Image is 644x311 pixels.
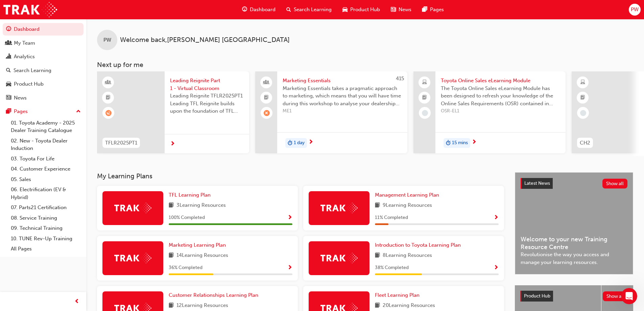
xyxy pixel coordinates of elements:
span: The Toyota Online Sales eLearning Module has been designed to refresh your knowledge of the Onlin... [441,85,560,108]
a: Latest NewsShow all [521,178,627,189]
span: CH2 [580,139,590,147]
span: learningRecordVerb_NONE-icon [422,110,428,116]
img: Trak [3,2,57,17]
span: learningRecordVerb_WAITLIST-icon [105,110,112,116]
h3: Next up for me [86,61,644,69]
a: 10. TUNE Rev-Up Training [8,234,84,244]
button: Show Progress [287,214,292,222]
a: Product Hub [3,78,84,90]
a: 06. Electrification (EV & Hybrid) [8,184,84,202]
span: 8 Learning Resources [383,251,432,260]
span: OSR-EL1 [441,107,560,115]
div: Product Hub [14,80,44,88]
a: Customer Relationships Learning Plan [169,291,261,299]
span: TFL Learning Plan [169,192,211,198]
span: Show Progress [494,265,499,271]
span: TFLR2025PT1 [105,139,137,147]
a: 03. Toyota For Life [8,154,84,164]
a: Analytics [3,50,84,63]
span: Revolutionise the way you access and manage your learning resources. [521,251,627,266]
div: News [14,94,27,102]
img: Trak [114,253,151,263]
span: Tickets [104,228,121,233]
span: PW [631,6,639,14]
a: Toyota Online Sales eLearning ModuleThe Toyota Online Sales eLearning Module has been designed to... [413,71,566,153]
span: duration-icon [288,139,292,148]
a: My Team [3,37,84,49]
button: Show Progress [494,214,499,222]
a: All Pages [8,244,84,254]
a: Marketing Learning Plan [169,241,229,249]
span: book-icon [375,201,380,210]
span: 100 % Completed [169,214,205,222]
div: Send us a message [14,97,113,104]
div: Close [116,11,128,23]
span: Welcome to your new Training Resource Centre [521,236,627,251]
span: 9 Learning Resources [383,201,432,210]
span: learningRecordVerb_ABSENT-icon [264,110,270,116]
button: Pages [3,105,84,118]
span: book-icon [169,251,174,260]
span: Marketing Essentials takes a pragmatic approach to marketing, which means that you will have time... [283,85,402,108]
span: laptop-icon [422,78,427,87]
span: news-icon [391,5,396,14]
a: TFL Learning Plan [169,191,213,199]
a: 09. Technical Training [8,223,84,234]
span: 415 [396,75,404,82]
img: logo [14,13,47,24]
img: Trak [320,203,358,213]
span: booktick-icon [422,93,427,102]
a: Management Learning Plan [375,191,442,199]
div: We typically reply in a few hours [14,104,113,111]
span: car-icon [6,81,11,87]
span: Management Learning Plan [375,192,439,198]
span: Search Learning [294,6,332,14]
span: 20 Learning Resources [383,302,435,310]
p: How can we help? [14,71,122,83]
div: Profile image for Trak [92,11,105,24]
img: Trak [320,253,358,263]
a: 08. Service Training [8,213,84,223]
button: Show Progress [494,264,499,272]
span: Leading Reignite TFLR2025PT1 Leading TFL Reignite builds upon the foundation of TFL Reignite, rea... [170,92,244,115]
span: Pages [430,6,444,14]
span: guage-icon [242,5,247,14]
button: Show all [602,179,628,188]
a: 01. Toyota Academy - 2025 Dealer Training Catalogue [8,118,84,136]
span: learningResourceType_INSTRUCTOR_LED-icon [106,78,111,87]
span: Show Progress [494,215,499,221]
span: Toyota Online Sales eLearning Module [441,77,560,85]
span: news-icon [6,95,11,101]
span: 38 % Completed [375,264,409,272]
span: booktick-icon [264,93,269,102]
span: ME1 [283,107,402,115]
a: Dashboard [3,23,84,36]
span: book-icon [375,251,380,260]
a: 02. New - Toyota Dealer Induction [8,136,84,154]
a: 07. Parts21 Certification [8,202,84,213]
span: book-icon [169,302,174,310]
span: prev-icon [74,297,79,306]
span: Welcome back , [PERSON_NAME] [GEOGRAPHIC_DATA] [120,36,290,44]
button: PW [629,4,641,16]
span: pages-icon [422,5,427,14]
span: 14 Learning Resources [176,251,228,260]
span: 11 % Completed [375,214,408,222]
span: Latest News [524,180,550,186]
div: Pages [14,108,28,115]
a: Fleet Learning Plan [375,291,422,299]
a: Product HubShow all [520,291,628,302]
span: up-icon [76,107,81,116]
span: Show Progress [287,215,292,221]
span: pages-icon [6,109,11,115]
span: search-icon [286,5,291,14]
span: learningRecordVerb_NONE-icon [580,110,586,116]
span: search-icon [6,68,11,74]
span: PW [103,36,111,44]
span: guage-icon [6,26,11,32]
span: Introduction to Toyota Learning Plan [375,242,461,248]
a: Latest NewsShow allWelcome to your new Training Resource CentreRevolutionise the way you access a... [515,172,633,274]
span: Fleet Learning Plan [375,292,420,298]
